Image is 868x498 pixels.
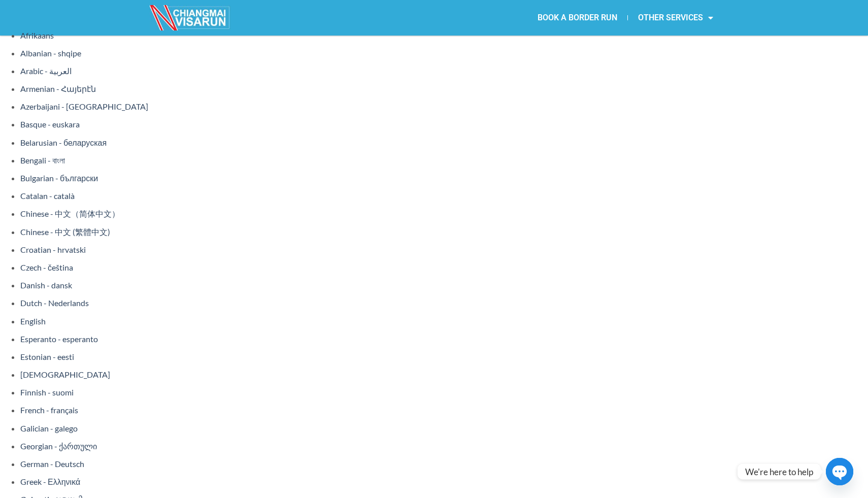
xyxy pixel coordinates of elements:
[20,477,80,486] a: Greek - Ελληνικά
[20,280,72,290] a: Danish - dansk
[20,441,97,451] a: Georgian - ქართული
[20,209,120,218] a: Chinese - 中文（简体中文）
[20,423,78,433] a: Galician - galego
[20,138,107,147] a: Belarusian - беларуская
[20,30,54,40] a: Afrikaans
[20,227,110,237] a: Chinese - 中文 (繁體中文)
[20,173,98,183] a: Bulgarian - български
[20,262,73,272] a: Czech - čeština
[20,370,110,379] a: [DEMOGRAPHIC_DATA]
[20,334,98,344] a: Esperanto - esperanto
[20,102,148,111] a: Azerbaijani - [GEOGRAPHIC_DATA]
[20,155,65,165] a: Bengali - বাংলা
[20,191,75,201] a: Catalan - català
[20,405,78,415] a: French - français
[20,245,86,254] a: Croatian - hrvatski
[20,84,96,93] a: Armenian - Հայերէն
[20,66,72,76] a: Arabic - ‎‫العربية‬‎
[20,387,74,397] a: Finnish - suomi
[20,48,81,58] a: Albanian - shqipe
[20,298,89,308] a: Dutch - Nederlands
[20,459,84,469] a: German - Deutsch
[20,119,80,129] a: Basque - euskara
[20,352,74,361] a: Estonian - eesti
[20,316,46,326] a: English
